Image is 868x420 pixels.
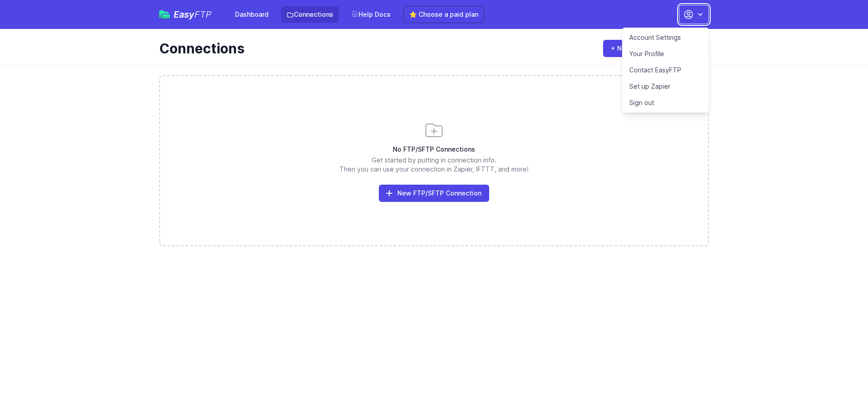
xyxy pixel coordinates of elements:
[159,10,212,19] a: EasyFTP
[160,145,708,154] h3: No FTP/SFTP Connections
[160,156,708,174] p: Get started by putting in connection info. Then you can use your connection in Zapier, IFTTT, and...
[159,40,590,57] h1: Connections
[823,375,857,409] iframe: Drift Widget Chat Controller
[403,6,484,23] a: ⭐ Choose a paid plan
[603,40,709,57] a: + New FTP/SFTP Connection
[346,6,396,23] a: Help Docs
[622,95,709,111] a: Sign out
[622,78,709,95] a: Set up Zapier
[281,6,339,23] a: Connections
[622,46,709,62] a: Your Profile
[230,6,274,23] a: Dashboard
[159,10,170,19] img: easyftp_logo.png
[174,10,212,19] span: Easy
[622,29,709,46] a: Account Settings
[194,9,212,20] span: FTP
[379,185,489,202] a: New FTP/SFTP Connection
[622,62,709,78] a: Contact EasyFTP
